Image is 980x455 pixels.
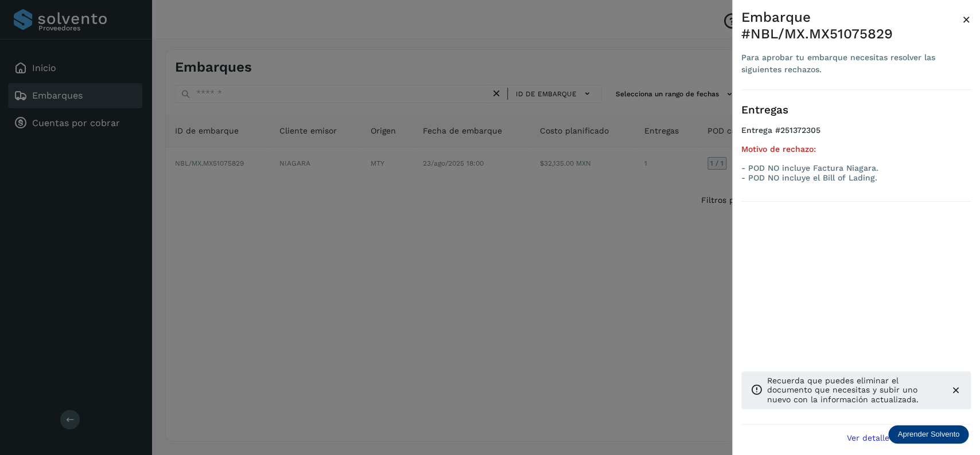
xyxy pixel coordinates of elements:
h3: Entregas [741,104,971,117]
span: Ver detalle de embarque [847,434,945,442]
span: × [962,11,971,28]
button: Ver detalle de embarque [840,425,971,450]
p: Recuerda que puedes eliminar el documento que necesitas y subir uno nuevo con la información actu... [767,376,941,405]
div: Aprender Solvento [888,425,969,444]
h5: Motivo de rechazo: [741,144,971,154]
p: Aprender Solvento [897,430,959,439]
button: Close [962,9,971,30]
div: Embarque #NBL/MX.MX51075829 [741,9,962,42]
div: Para aprobar tu embarque necesitas resolver las siguientes rechazos. [741,52,962,76]
p: - POD NO incluye Factura Niagara. - POD NO incluye el Bill of Lading. [741,163,971,183]
h4: Entrega #251372305 [741,125,971,144]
